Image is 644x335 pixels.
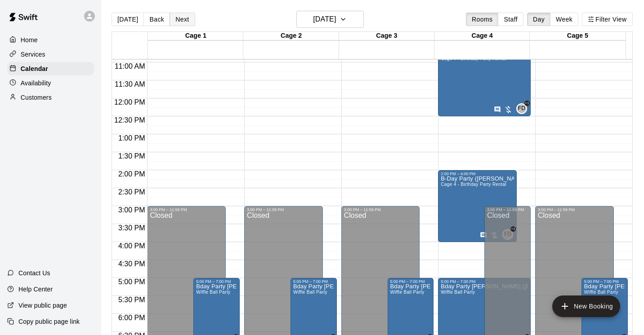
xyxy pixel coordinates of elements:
[293,279,334,284] div: 5:00 PM – 7:00 PM
[116,206,148,214] span: 3:00 PM
[313,13,336,26] h6: [DATE]
[344,207,417,212] div: 3:00 PM – 11:59 PM
[434,32,530,40] div: Cage 4
[550,13,578,26] button: Week
[21,35,38,44] p: Home
[510,226,516,232] span: +1
[7,62,94,75] a: Calendar
[143,13,170,26] button: Back
[150,207,223,212] div: 3:00 PM – 11:59 PM
[116,224,148,232] span: 3:30 PM
[116,314,148,322] span: 6:00 PM
[487,207,528,212] div: 3:00 PM – 11:59 PM
[524,101,530,106] span: +1
[296,11,364,28] button: [DATE]
[293,290,327,295] span: Wiffle Ball Party
[339,32,434,40] div: Cage 3
[112,116,147,124] span: 12:30 PM
[466,13,498,26] button: Rooms
[21,64,48,73] p: Calendar
[480,232,487,239] svg: Has notes
[582,13,632,26] button: Filter View
[112,62,148,70] span: 11:00 AM
[7,48,94,61] a: Services
[148,32,243,40] div: Cage 1
[441,279,528,284] div: 5:00 PM – 7:00 PM
[116,242,148,250] span: 4:00 PM
[494,106,501,113] svg: Has notes
[584,290,618,295] span: Wiffle Ball Party
[441,182,506,187] span: Cage 4 - Birthday Party Rental
[520,103,527,114] span: Front Desk & 1 other
[21,50,45,59] p: Services
[112,98,147,106] span: 12:00 PM
[518,104,526,113] span: FD
[243,32,339,40] div: Cage 2
[116,296,148,304] span: 5:30 PM
[438,170,517,242] div: 2:00 PM – 4:00 PM: B-Day Party (Danny 8yo)
[247,207,320,212] div: 3:00 PM – 11:59 PM
[538,207,611,212] div: 3:00 PM – 11:59 PM
[116,170,148,178] span: 2:00 PM
[390,290,425,295] span: Wiffle Ball Party
[441,172,514,176] div: 2:00 PM – 4:00 PM
[584,279,625,284] div: 5:00 PM – 7:00 PM
[116,152,148,160] span: 1:30 PM
[116,134,148,142] span: 1:00 PM
[7,33,94,47] a: Home
[498,13,523,26] button: Staff
[552,295,620,317] button: add
[506,229,513,240] span: Front Desk & 1 other
[196,290,230,295] span: Wiffle Ball Party
[170,13,195,26] button: Next
[112,13,144,26] button: [DATE]
[18,285,53,294] p: Help Center
[441,290,475,295] span: Wiffle Ball Party
[18,269,50,278] p: Contact Us
[196,279,237,284] div: 5:00 PM – 7:00 PM
[438,44,531,116] div: 10:30 AM – 12:30 PM: Bday Party Conor Napier (8yo)
[516,103,527,114] div: Front Desk
[21,93,52,102] p: Customers
[21,79,51,88] p: Availability
[116,260,148,268] span: 4:30 PM
[390,279,431,284] div: 5:00 PM – 7:00 PM
[7,91,94,104] a: Customers
[530,32,625,40] div: Cage 5
[7,76,94,90] a: Availability
[116,188,148,196] span: 2:30 PM
[527,13,550,26] button: Day
[116,278,148,286] span: 5:00 PM
[18,301,67,310] p: View public page
[18,317,80,326] p: Copy public page link
[112,80,148,88] span: 11:30 AM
